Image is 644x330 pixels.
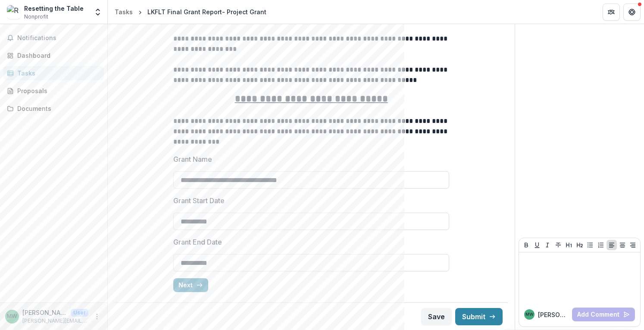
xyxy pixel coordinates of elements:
[617,240,628,250] button: Align Center
[628,240,638,250] button: Align Right
[71,309,88,317] p: User
[22,317,88,325] p: [PERSON_NAME][EMAIL_ADDRESS][DOMAIN_NAME]
[532,240,542,250] button: Underline
[92,3,104,21] button: Open entity switcher
[173,237,222,247] p: Grant End Date
[173,278,208,292] button: Next
[115,7,133,16] div: Tasks
[421,308,452,325] button: Save
[553,240,563,250] button: Strike
[564,240,574,250] button: Heading 1
[173,195,225,206] p: Grant Start Date
[111,6,136,18] a: Tasks
[92,311,102,322] button: More
[3,48,104,63] a: Dashboard
[24,13,48,21] span: Nonprofit
[17,35,100,42] span: Notifications
[455,308,503,325] button: Submit
[17,86,97,95] div: Proposals
[585,240,595,250] button: Bullet List
[521,240,531,250] button: Bold
[7,5,21,19] img: Resetting the Table
[24,4,84,13] div: Resetting the Table
[596,240,606,250] button: Ordered List
[538,310,569,319] p: [PERSON_NAME]
[606,240,617,250] button: Align Left
[575,240,585,250] button: Heading 2
[111,6,270,18] nav: breadcrumb
[542,240,553,250] button: Italicize
[17,69,97,78] div: Tasks
[3,66,104,80] a: Tasks
[3,101,104,116] a: Documents
[17,104,97,113] div: Documents
[3,84,104,98] a: Proposals
[525,312,534,317] div: Melissa Weintraub
[623,3,641,21] button: Get Help
[603,3,620,21] button: Partners
[147,7,266,16] div: LKFLT Final Grant Report- Project Grant
[7,314,17,319] div: Melissa Weintraub
[173,154,212,164] p: Grant Name
[17,51,97,60] div: Dashboard
[572,308,635,321] button: Add Comment
[22,308,67,317] p: [PERSON_NAME]
[3,31,104,45] button: Notifications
